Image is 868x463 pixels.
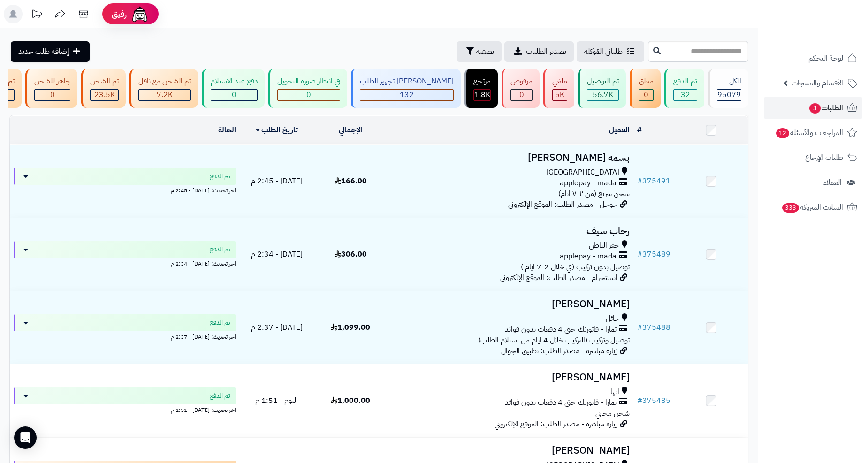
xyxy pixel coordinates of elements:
[553,90,567,100] div: 4975
[776,128,789,138] span: 12
[781,201,843,214] span: السلات المتروكة
[637,175,642,187] span: #
[504,41,574,62] a: تصدير الطلبات
[35,90,70,100] div: 0
[211,90,257,100] div: 0
[555,89,564,100] span: 5K
[14,185,236,195] div: اخر تحديث: [DATE] - 2:45 م
[558,188,630,199] span: شحن سريع (من ٢-٧ ايام)
[644,89,648,100] span: 0
[521,261,630,273] span: توصيل بدون تركيب (في خلال 2-7 ايام )
[637,395,670,406] a: #375485
[391,372,630,383] h3: [PERSON_NAME]
[706,69,750,108] a: الكل95079
[764,196,862,219] a: السلات المتروكة333
[251,249,303,260] span: [DATE] - 2:34 م
[609,124,630,136] a: العميل
[541,69,576,108] a: ملغي 5K
[278,90,340,100] div: 0
[764,146,862,169] a: طلبات الإرجاع
[808,52,843,65] span: لوحة التحكم
[519,89,524,100] span: 0
[251,322,303,333] span: [DATE] - 2:37 م
[495,418,617,430] span: زيارة مباشرة - مصدر الطلب: الموقع الإلكتروني
[560,178,617,189] span: applepay - mada
[673,76,697,87] div: تم الدفع
[400,89,414,100] span: 132
[210,172,230,181] span: تم الدفع
[463,69,500,108] a: مرتجع 1.8K
[476,46,494,57] span: تصفية
[391,226,630,236] h3: رحاب سيف
[764,171,862,194] a: العملاء
[210,245,230,254] span: تم الدفع
[391,299,630,310] h3: [PERSON_NAME]
[764,47,862,69] a: لوحة التحكم
[34,76,70,87] div: جاهز للشحن
[674,90,697,100] div: 32
[218,124,236,136] a: الحالة
[576,69,628,108] a: تم التوصيل 56.7K
[112,8,127,20] span: رفيق
[473,76,491,87] div: مرتجع
[637,249,642,260] span: #
[717,76,741,87] div: الكل
[360,90,453,100] div: 132
[823,176,842,189] span: العملاء
[804,26,859,46] img: logo-2.png
[255,395,298,406] span: اليوم - 1:51 م
[809,103,821,114] span: 3
[232,89,236,100] span: 0
[593,89,613,100] span: 56.7K
[775,126,843,139] span: المراجعات والأسئلة
[90,76,119,87] div: تم الشحن
[335,249,367,260] span: 306.00
[128,69,200,108] a: تم الشحن مع ناقل 7.2K
[11,41,90,62] a: إضافة طلب جديد
[91,90,118,100] div: 23543
[139,90,190,100] div: 7223
[14,258,236,268] div: اخر تحديث: [DATE] - 2:34 م
[474,90,490,100] div: 1813
[501,345,617,357] span: زيارة مباشرة - مصدر الطلب: تطبيق الجوال
[23,69,79,108] a: جاهز للشحن 0
[681,89,690,100] span: 32
[14,331,236,341] div: اخر تحديث: [DATE] - 2:37 م
[94,89,115,100] span: 23.5K
[546,167,619,178] span: [GEOGRAPHIC_DATA]
[478,334,630,346] span: توصيل وتركيب (التركيب خلال 4 ايام من استلام الطلب)
[18,46,69,57] span: إضافة طلب جديد
[200,69,266,108] a: دفع عند الاستلام 0
[577,41,644,62] a: طلباتي المُوكلة
[339,124,362,136] a: الإجمالي
[639,90,653,100] div: 0
[277,76,340,87] div: في انتظار صورة التحويل
[587,90,618,100] div: 56662
[510,76,533,87] div: مرفوض
[50,89,55,100] span: 0
[210,318,230,327] span: تم الدفع
[210,391,230,401] span: تم الدفع
[266,69,349,108] a: في انتظار صورة التحويل 0
[251,175,303,187] span: [DATE] - 2:45 م
[717,89,741,100] span: 95079
[505,397,617,408] span: تمارا - فاتورتك حتى 4 دفعات بدون فوائد
[360,76,454,87] div: [PERSON_NAME] تجهيز الطلب
[792,76,843,90] span: الأقسام والمنتجات
[587,76,619,87] div: تم التوصيل
[138,76,191,87] div: تم الشحن مع ناقل
[560,251,617,262] span: applepay - mada
[500,272,617,283] span: انستجرام - مصدر الطلب: الموقع الإلكتروني
[552,76,567,87] div: ملغي
[637,395,642,406] span: #
[505,324,617,335] span: تمارا - فاتورتك حتى 4 دفعات بدون فوائد
[637,322,642,333] span: #
[639,76,654,87] div: معلق
[331,322,370,333] span: 1,099.00
[584,46,623,57] span: طلباتي المُوكلة
[474,89,490,100] span: 1.8K
[14,426,37,449] div: Open Intercom Messenger
[610,387,619,397] span: ابها
[457,41,502,62] button: تصفية
[306,89,311,100] span: 0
